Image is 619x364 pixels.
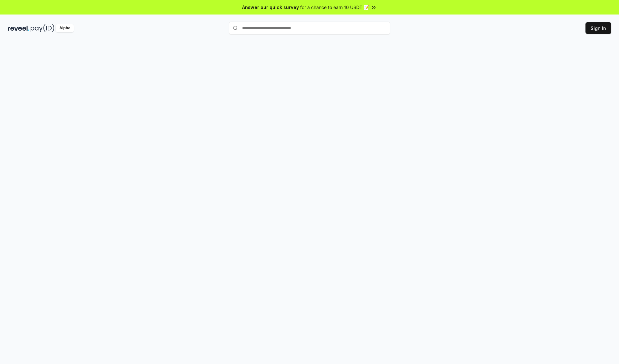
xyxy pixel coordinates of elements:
span: Answer our quick survey [242,4,299,11]
span: for a chance to earn 10 USDT 📝 [300,4,369,11]
img: reveel_dark [8,24,29,32]
button: Sign In [585,22,611,34]
div: Alpha [56,24,74,32]
img: pay_id [31,24,54,32]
